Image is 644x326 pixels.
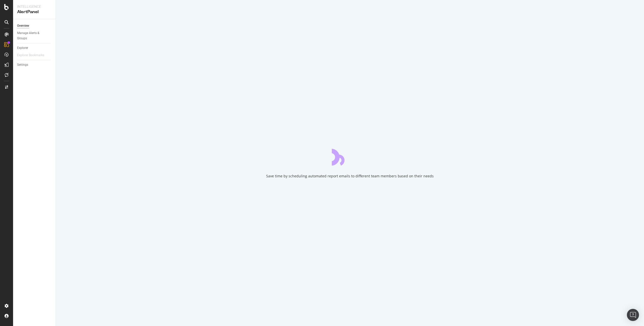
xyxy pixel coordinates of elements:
[17,23,52,28] a: Overview
[17,62,52,68] a: Settings
[17,23,29,28] div: Overview
[17,30,47,41] div: Manage Alerts & Groups
[17,45,28,51] div: Explorer
[17,9,52,15] div: AlertPanel
[266,174,434,179] div: Save time by scheduling automated report emails to different team members based on their needs
[332,147,368,166] div: animation
[17,4,52,9] div: Intelligence
[17,53,49,58] a: Explorer Bookmarks
[17,30,52,41] a: Manage Alerts & Groups
[17,62,28,68] div: Settings
[17,45,52,51] a: Explorer
[17,53,44,58] div: Explorer Bookmarks
[627,309,639,321] div: Open Intercom Messenger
